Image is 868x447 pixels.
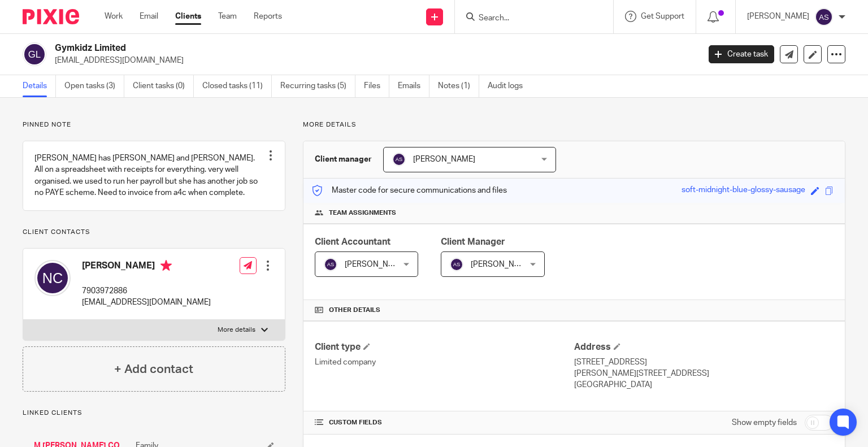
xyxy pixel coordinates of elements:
[202,75,272,97] a: Closed tasks (11)
[324,258,337,271] img: svg%3E
[747,11,809,22] p: [PERSON_NAME]
[732,417,797,428] label: Show empty fields
[345,261,407,268] span: [PERSON_NAME]
[329,209,396,218] span: Team assignments
[574,357,834,368] p: [STREET_ADDRESS]
[315,154,372,165] h3: Client manager
[23,120,285,129] p: Pinned note
[488,75,531,97] a: Audit logs
[315,237,390,246] span: Client Accountant
[140,11,158,22] a: Email
[441,237,505,246] span: Client Manager
[682,184,805,197] div: soft-midnight-blue-glossy-sausage
[280,75,355,97] a: Recurring tasks (5)
[23,409,285,418] p: Linked clients
[105,11,123,22] a: Work
[398,75,429,97] a: Emails
[641,12,684,20] span: Get Support
[218,326,255,335] p: More details
[82,297,211,308] p: [EMAIL_ADDRESS][DOMAIN_NAME]
[471,261,533,268] span: [PERSON_NAME]
[160,260,172,271] i: Primary
[254,11,282,22] a: Reports
[303,120,845,129] p: More details
[23,228,285,237] p: Client contacts
[709,45,774,63] a: Create task
[82,285,211,297] p: 7903972886
[34,260,71,296] img: svg%3E
[364,75,389,97] a: Files
[478,14,579,24] input: Search
[574,368,834,379] p: [PERSON_NAME][STREET_ADDRESS]
[23,9,79,24] img: Pixie
[574,341,834,353] h4: Address
[815,8,833,26] img: svg%3E
[315,418,574,427] h4: CUSTOM FIELDS
[312,185,507,196] p: Master code for secure communications and files
[55,55,692,66] p: [EMAIL_ADDRESS][DOMAIN_NAME]
[133,75,194,97] a: Client tasks (0)
[218,11,237,22] a: Team
[450,258,463,271] img: svg%3E
[413,155,475,163] span: [PERSON_NAME]
[315,357,574,368] p: Limited company
[175,11,201,22] a: Clients
[329,306,380,315] span: Other details
[23,75,56,97] a: Details
[23,42,46,66] img: svg%3E
[574,379,834,390] p: [GEOGRAPHIC_DATA]
[55,42,565,54] h2: Gymkidz Limited
[82,260,211,274] h4: [PERSON_NAME]
[315,341,574,353] h4: Client type
[392,153,406,166] img: svg%3E
[64,75,124,97] a: Open tasks (3)
[114,361,193,378] h4: + Add contact
[438,75,479,97] a: Notes (1)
